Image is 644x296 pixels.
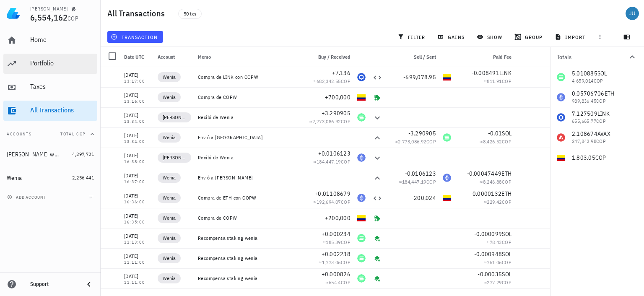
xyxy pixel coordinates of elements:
[488,130,502,137] span: -0.01
[314,190,351,197] span: +0.01108679
[163,254,176,262] span: Wenia
[198,114,297,121] div: Recibí de Wenia
[501,170,512,177] span: ETH
[341,279,351,286] span: COP
[439,34,464,40] span: gains
[322,270,351,278] span: +0.000826
[124,111,151,119] div: [DATE]
[124,220,151,224] div: 16:35:00
[502,279,512,286] span: COP
[483,179,502,185] span: 8,246.88
[154,47,195,67] div: Account
[3,77,97,97] a: Taxes
[124,260,151,265] div: 11:11:00
[7,174,22,182] div: Wenia
[454,47,515,67] div: Paid Fee
[472,69,499,77] span: -0.008491
[443,73,451,81] div: COP-icon
[484,78,512,84] span: ≈
[511,31,548,43] button: group
[198,235,297,241] div: Recompensa staking wenia
[326,279,351,286] span: ≈
[124,131,151,140] div: [DATE]
[341,239,351,245] span: COP
[399,179,436,185] span: ≈
[184,9,196,18] span: 50 txs
[332,69,351,77] span: +7.136
[493,54,512,60] span: Paid Fee
[502,270,512,278] span: SOL
[357,113,366,122] div: SOL-icon
[478,34,502,40] span: show
[107,7,168,20] h1: All Transactions
[318,54,351,60] span: Buy / Received
[198,154,297,161] div: Recibí de Wenia
[357,194,366,202] div: ETH-icon
[556,34,586,40] span: import
[386,47,439,67] div: Sell / Sent
[357,234,366,242] div: SOL-icon
[124,232,151,240] div: [DATE]
[483,138,502,145] span: 8,426.52
[124,240,151,244] div: 11:13:00
[124,151,151,160] div: [DATE]
[474,250,502,258] span: -0.000948
[341,78,351,84] span: COP
[163,214,176,222] span: Wenia
[3,101,97,121] a: All Transactions
[405,170,436,177] span: -0.0106123
[163,73,176,81] span: Wenia
[198,94,297,101] div: Compra de COPW
[30,12,68,23] span: 6,554,162
[314,78,351,84] span: ≈
[317,78,341,84] span: 682,342.55
[124,252,151,260] div: [DATE]
[487,78,501,84] span: 811.91
[124,91,151,99] div: [DATE]
[487,239,512,245] span: ≈
[395,138,436,145] span: ≈
[322,259,341,265] span: 1,773.06
[198,255,297,262] div: Recompensa staking wenia
[112,34,158,40] span: transaction
[322,109,351,117] span: +3.290905
[357,254,366,262] div: SOL-icon
[426,138,436,145] span: COP
[341,259,351,265] span: COP
[163,133,176,142] span: Wenia
[124,79,151,83] div: 13:17:00
[325,214,351,222] span: +200,000
[502,259,512,265] span: COP
[480,138,512,145] span: ≈
[478,270,502,278] span: -0.00035
[408,130,436,137] span: -3.290905
[7,151,60,158] div: [PERSON_NAME] wallet
[30,59,94,67] div: Portfolio
[30,83,94,91] div: Taxes
[470,190,502,197] span: -0.0000132
[5,193,49,201] button: add account
[501,190,512,197] span: ETH
[502,179,512,185] span: COP
[198,54,211,60] span: Memo
[322,230,351,238] span: +0.000234
[312,118,341,125] span: 2,773,086.92
[163,234,176,242] span: Wenia
[626,7,639,20] div: avatar
[124,200,151,204] div: 16:36:00
[323,239,351,245] span: ≈
[72,151,94,157] span: 4,297,721
[3,124,97,144] button: AccountsTotal COP
[550,47,644,67] button: Totals
[326,239,340,245] span: 185.39
[484,259,512,265] span: ≈
[124,54,144,60] span: Date UTC
[163,194,176,202] span: Wenia
[317,199,341,205] span: 192,694.07
[325,93,351,101] span: +700,000
[3,168,97,188] a: Wenia 2,256,441
[484,279,512,286] span: ≈
[124,99,151,104] div: 13:16:00
[124,212,151,220] div: [DATE]
[357,73,366,81] div: LINK-icon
